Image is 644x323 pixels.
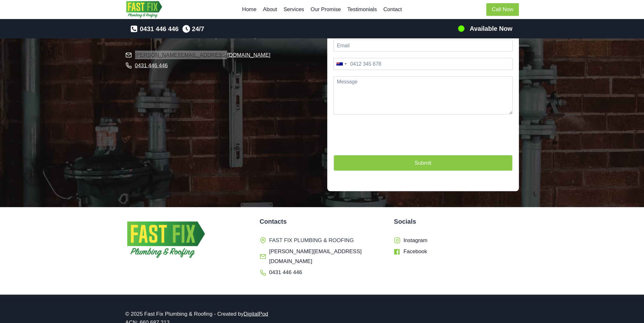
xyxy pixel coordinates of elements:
a: Call Now [486,3,519,16]
a: [PERSON_NAME][EMAIL_ADDRESS][DOMAIN_NAME] [260,247,385,266]
a: Contact [380,2,405,17]
a: 0431 446 446 [260,268,302,278]
a: Home [239,2,260,17]
a: 0431 446 446 [135,61,168,70]
nav: Primary Navigation [239,2,405,17]
a: About [260,2,280,17]
h5: Available Now [470,24,513,33]
a: Facebook [394,247,427,257]
span: Instagram [404,236,428,246]
img: 100-percents.png [457,25,465,32]
a: Our Promise [307,2,344,17]
iframe: reCAPTCHA [334,121,430,168]
span: [PERSON_NAME][EMAIL_ADDRESS][DOMAIN_NAME] [269,247,385,266]
a: DigitalPod [244,311,268,317]
h5: Socials [394,217,519,226]
button: Selected country [334,58,348,70]
a: Services [280,2,308,17]
span: 0431 446 446 [140,24,178,34]
span: Facebook [404,247,427,257]
span: 0431 446 446 [269,268,302,278]
a: [PERSON_NAME][EMAIL_ADDRESS][DOMAIN_NAME] [125,51,271,60]
a: Instagram [394,236,428,246]
span: 24/7 [192,24,204,34]
input: Phone [334,58,513,70]
a: Testimonials [344,2,380,17]
input: Email [334,40,513,52]
a: 0431 446 446 [130,24,178,34]
h5: Contacts [260,217,385,226]
span: FAST FIX PLUMBING & ROOFING [269,236,354,246]
button: Submit [334,155,513,171]
span: [PERSON_NAME][EMAIL_ADDRESS][DOMAIN_NAME] [135,51,271,59]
